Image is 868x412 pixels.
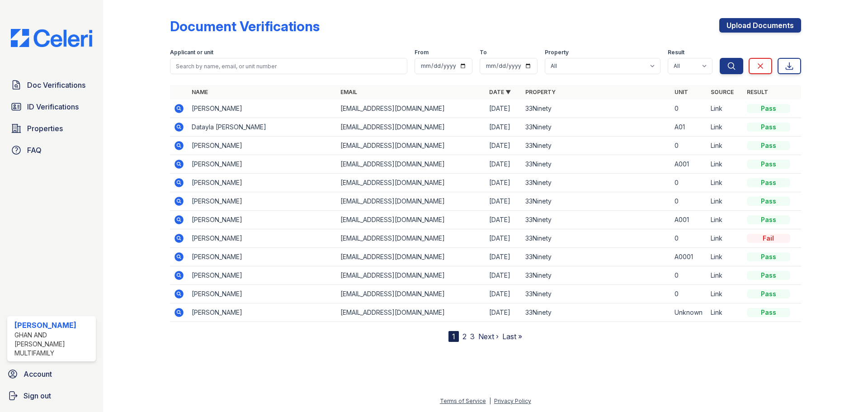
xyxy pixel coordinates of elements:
img: CE_Logo_Blue-a8612792a0a2168367f1c8372b55b34899dd931a85d93a1a3d3e32e68fde9ad4.png [4,29,99,47]
label: Applicant or unit [170,49,213,56]
td: 33Ninety [522,248,670,266]
td: Link [707,192,743,211]
td: A0001 [671,248,707,266]
span: FAQ [27,145,42,156]
div: Pass [747,123,790,132]
td: [DATE] [486,192,522,211]
td: [EMAIL_ADDRESS][DOMAIN_NAME] [337,248,486,266]
td: Unknown [671,303,707,322]
div: Pass [747,289,790,298]
td: [EMAIL_ADDRESS][DOMAIN_NAME] [337,118,486,137]
td: [EMAIL_ADDRESS][DOMAIN_NAME] [337,137,486,155]
div: Pass [747,271,790,280]
td: [PERSON_NAME] [188,248,337,266]
td: Link [707,248,743,266]
span: Properties [27,123,63,134]
div: Document Verifications [170,18,320,34]
td: Link [707,155,743,174]
td: [EMAIL_ADDRESS][DOMAIN_NAME] [337,303,486,322]
td: 0 [671,99,707,118]
td: Link [707,211,743,229]
div: Pass [747,197,790,206]
a: Property [525,89,556,95]
td: [EMAIL_ADDRESS][DOMAIN_NAME] [337,266,486,285]
div: Pass [747,141,790,150]
a: ID Verifications [7,98,96,116]
td: [PERSON_NAME] [188,99,337,118]
td: A001 [671,155,707,174]
td: [PERSON_NAME] [188,211,337,229]
a: Email [340,89,357,95]
td: 33Ninety [522,155,670,174]
span: Doc Verifications [27,80,85,90]
div: Pass [747,215,790,224]
td: 33Ninety [522,303,670,322]
td: [DATE] [486,229,522,248]
td: Link [707,99,743,118]
div: Pass [747,308,790,317]
a: 2 [462,332,467,341]
a: FAQ [7,141,96,159]
a: Source [711,89,734,95]
td: A01 [671,118,707,137]
label: From [415,49,429,56]
td: A001 [671,211,707,229]
a: Name [192,89,208,95]
a: Next › [478,332,499,341]
div: Pass [747,178,790,187]
td: 0 [671,174,707,192]
td: [PERSON_NAME] [188,266,337,285]
td: 33Ninety [522,174,670,192]
a: 3 [470,332,475,341]
div: 1 [448,331,459,342]
td: 0 [671,192,707,211]
td: 33Ninety [522,229,670,248]
td: [EMAIL_ADDRESS][DOMAIN_NAME] [337,155,486,174]
td: [DATE] [486,118,522,137]
td: [PERSON_NAME] [188,137,337,155]
td: [DATE] [486,266,522,285]
td: [PERSON_NAME] [188,303,337,322]
td: [DATE] [486,285,522,303]
td: Link [707,137,743,155]
iframe: chat widget [830,376,859,403]
td: 0 [671,266,707,285]
td: 0 [671,137,707,155]
td: 0 [671,285,707,303]
a: Terms of Service [440,398,486,404]
td: Link [707,303,743,322]
td: [PERSON_NAME] [188,285,337,303]
div: | [489,398,491,404]
td: [EMAIL_ADDRESS][DOMAIN_NAME] [337,229,486,248]
label: Result [668,49,684,56]
td: Link [707,118,743,137]
td: Link [707,174,743,192]
td: [PERSON_NAME] [188,155,337,174]
td: 33Ninety [522,211,670,229]
div: Fail [747,234,790,243]
div: [PERSON_NAME] [14,320,92,331]
div: Pass [747,104,790,113]
td: Link [707,266,743,285]
td: [EMAIL_ADDRESS][DOMAIN_NAME] [337,174,486,192]
td: 33Ninety [522,99,670,118]
label: Property [545,49,569,56]
td: [EMAIL_ADDRESS][DOMAIN_NAME] [337,211,486,229]
a: Properties [7,119,96,137]
span: ID Verifications [27,101,79,112]
td: 33Ninety [522,192,670,211]
a: Account [4,365,99,383]
span: Account [24,369,52,379]
td: [PERSON_NAME] [188,192,337,211]
td: [PERSON_NAME] [188,229,337,248]
td: 33Ninety [522,266,670,285]
td: 33Ninety [522,118,670,137]
td: 33Ninety [522,137,670,155]
div: Ghan and [PERSON_NAME] Multifamily [14,331,92,358]
td: [DATE] [486,248,522,266]
a: Upload Documents [719,18,801,33]
td: [DATE] [486,303,522,322]
td: [EMAIL_ADDRESS][DOMAIN_NAME] [337,99,486,118]
td: [DATE] [486,137,522,155]
a: Last » [502,332,522,341]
